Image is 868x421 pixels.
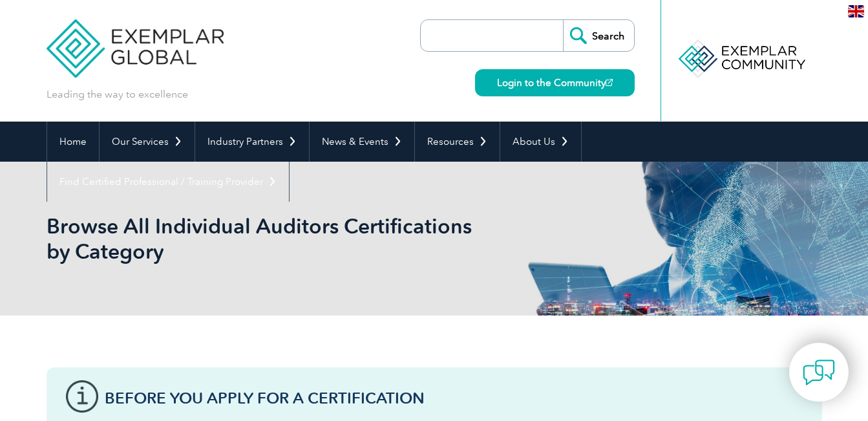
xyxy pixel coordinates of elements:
h3: Before You Apply For a Certification [105,390,803,406]
input: Search [563,20,634,51]
p: Leading the way to excellence [47,87,188,102]
a: Home [47,122,99,162]
a: Industry Partners [195,122,309,162]
a: Login to the Community [475,69,635,96]
img: contact-chat.png [803,356,835,389]
a: Resources [415,122,500,162]
a: About Us [500,122,581,162]
h1: Browse All Individual Auditors Certifications by Category [47,213,543,264]
a: Our Services [100,122,195,162]
a: Find Certified Professional / Training Provider [47,162,289,202]
img: en [848,5,864,17]
a: News & Events [310,122,414,162]
img: open_square.png [606,79,613,86]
